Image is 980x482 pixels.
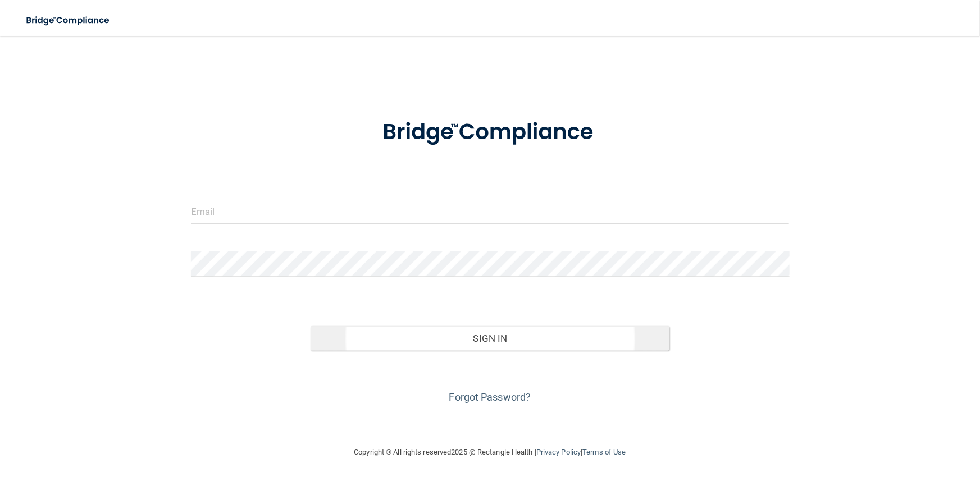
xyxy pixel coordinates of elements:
[311,326,669,351] button: Sign In
[582,448,626,456] a: Terms of Use
[285,434,695,470] div: Copyright © All rights reserved 2025 @ Rectangle Health | |
[359,103,621,162] img: bridge_compliance_login_screen.278c3ca4.svg
[17,9,120,32] img: bridge_compliance_login_screen.278c3ca4.svg
[536,448,581,456] a: Privacy Policy
[449,391,531,403] a: Forgot Password?
[191,199,790,224] input: Email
